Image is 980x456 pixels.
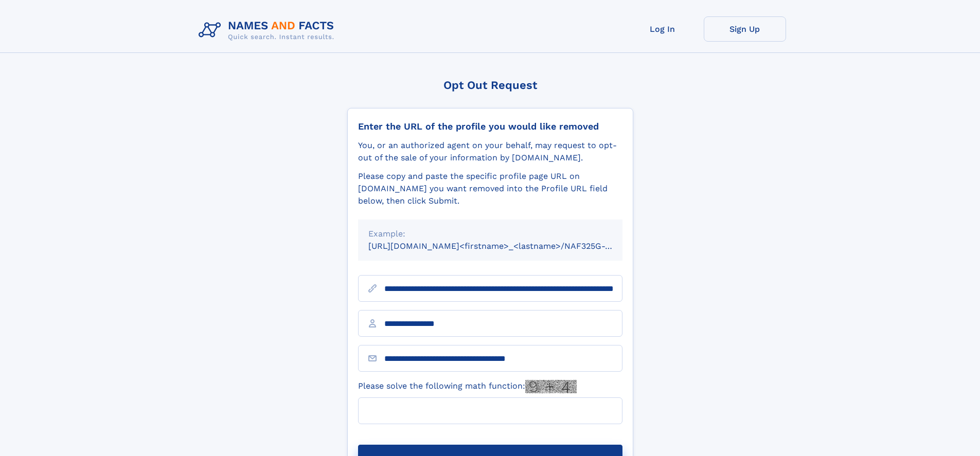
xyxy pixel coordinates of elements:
[368,228,612,240] div: Example:
[358,170,622,207] div: Please copy and paste the specific profile page URL on [DOMAIN_NAME] you want removed into the Pr...
[358,139,622,164] div: You, or an authorized agent on your behalf, may request to opt-out of the sale of your informatio...
[368,241,642,251] small: [URL][DOMAIN_NAME]<firstname>_<lastname>/NAF325G-xxxxxxxx
[358,380,577,393] label: Please solve the following math function:
[194,16,343,44] img: Logo Names and Facts
[621,16,704,42] a: Log In
[358,121,622,132] div: Enter the URL of the profile you would like removed
[704,16,786,42] a: Sign Up
[347,79,633,92] div: Opt Out Request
